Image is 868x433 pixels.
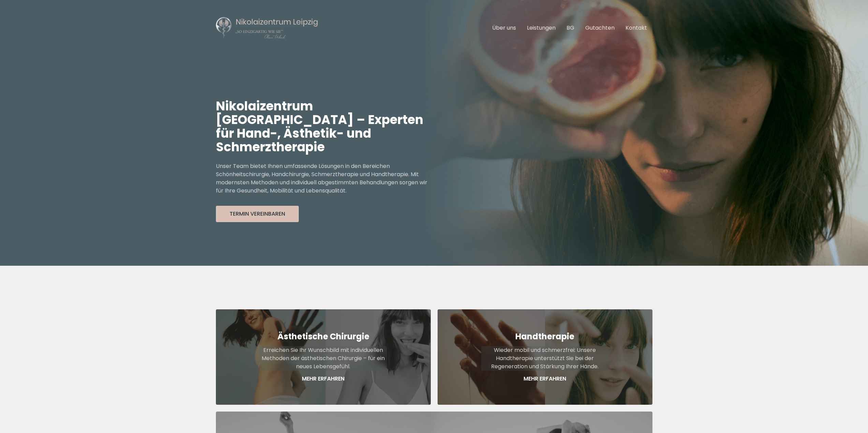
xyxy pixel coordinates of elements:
p: Unser Team bietet Ihnen umfassende Lösungen in den Bereichen Schönheitschirurgie, Handchirurgie, ... [216,162,434,195]
a: Leistungen [527,24,556,32]
p: Wieder mobil und schmerzfrei: Unsere Handtherapie unterstützt Sie bei der Regeneration und Stärku... [481,346,609,371]
a: HandtherapieWieder mobil und schmerzfrei: Unsere Handtherapie unterstützt Sie bei der Regeneratio... [438,309,652,405]
a: Gutachten [585,24,615,32]
a: Kontakt [626,24,647,32]
strong: Ästhetische Chirurgie [277,331,369,342]
strong: Handtherapie [515,331,574,342]
p: Mehr Erfahren [481,375,609,383]
img: Nikolaizentrum Leipzig Logo [216,16,318,40]
a: Ästhetische ChirurgieErreichen Sie Ihr Wunschbild mit individuellen Methoden der ästhetischen Chi... [216,309,431,405]
h1: Nikolaizentrum [GEOGRAPHIC_DATA] – Experten für Hand-, Ästhetik- und Schmerztherapie [216,99,434,154]
p: Mehr Erfahren [260,375,387,383]
p: Erreichen Sie Ihr Wunschbild mit individuellen Methoden der ästhetischen Chirurgie – für ein neue... [260,346,387,371]
a: BG [567,24,574,32]
button: Termin Vereinbaren [216,206,299,222]
a: Über uns [492,24,516,32]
